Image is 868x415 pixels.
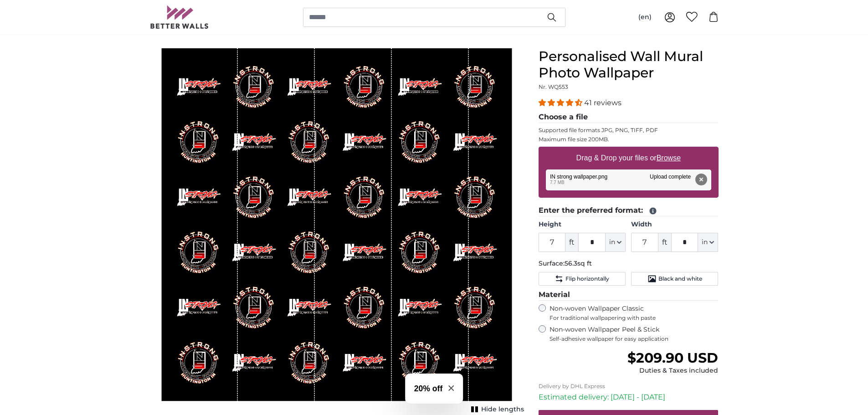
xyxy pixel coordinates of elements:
button: Flip horizontally [539,272,626,286]
span: ft [565,233,578,252]
p: Supported file formats JPG, PNG, TIFF, PDF [539,127,719,134]
button: in [698,233,718,252]
span: $209.90 USD [627,349,718,366]
h1: Personalised Wall Mural Photo Wallpaper [539,48,719,81]
p: Maximum file size 200MB. [539,136,719,143]
span: Self-adhesive wallpaper for easy application [550,335,719,343]
legend: Material [539,289,719,301]
span: Flip horizontally [565,275,609,282]
button: in [606,233,626,252]
img: Betterwalls [150,5,209,29]
span: 56.3sq ft [565,259,592,267]
div: Duties & Taxes included [627,366,718,375]
span: Hide lengths [481,405,524,414]
span: in [609,238,615,247]
div: 1 of 1 [150,48,524,413]
span: in [702,238,708,247]
label: Drag & Drop your files or [572,149,684,167]
button: (en) [631,9,659,26]
button: Black and white [631,272,718,286]
span: 41 reviews [584,98,621,107]
legend: Choose a file [539,112,719,123]
span: ft [658,233,671,252]
span: For traditional wallpapering with paste [550,314,719,322]
p: Estimated delivery: [DATE] - [DATE] [539,392,719,403]
label: Non-woven Wallpaper Peel & Stick [550,325,719,343]
p: Surface: [539,259,719,268]
span: 4.39 stars [539,98,584,107]
label: Height [539,220,626,229]
label: Width [631,220,718,229]
legend: Enter the preferred format: [539,205,719,216]
label: Non-woven Wallpaper Classic [550,304,719,322]
p: Delivery by DHL Express [539,383,719,390]
span: Nr. WQ553 [539,83,568,90]
span: Black and white [658,275,702,282]
u: Browse [657,154,681,162]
